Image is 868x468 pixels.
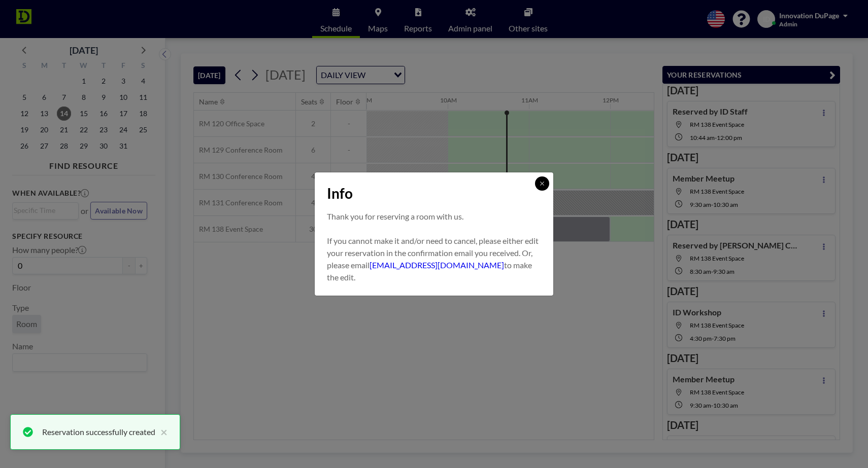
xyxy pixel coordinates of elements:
a: [EMAIL_ADDRESS][DOMAIN_NAME] [370,260,504,270]
button: close [155,426,168,438]
p: Thank you for reserving a room with us. [327,210,541,223]
div: Reservation successfully created [42,426,155,438]
span: Info [327,185,353,202]
p: If you cannot make it and/or need to cancel, please either edit your reservation in the confirmat... [327,235,541,283]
